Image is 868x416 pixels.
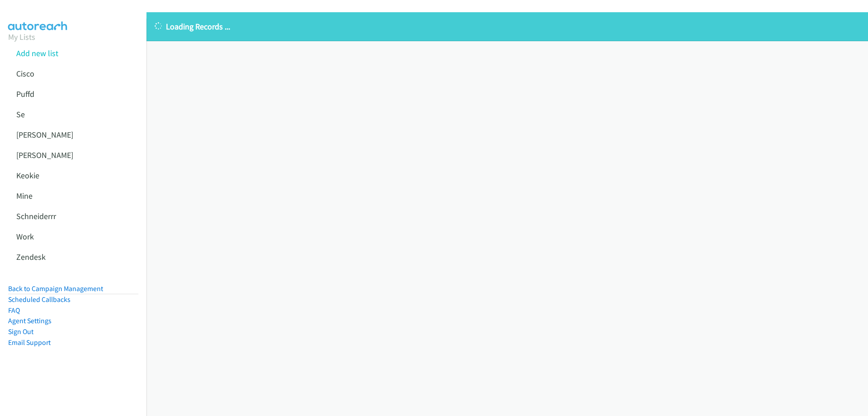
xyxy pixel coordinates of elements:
[16,170,39,181] a: Keokie
[16,252,46,262] a: Zendesk
[16,89,34,99] a: Puffd
[16,129,73,140] a: [PERSON_NAME]
[16,48,58,58] a: Add new list
[155,20,860,33] p: Loading Records ...
[16,191,33,201] a: Mine
[8,316,52,325] a: Agent Settings
[16,68,34,79] a: Cisco
[8,327,33,336] a: Sign Out
[8,338,51,347] a: Email Support
[16,109,25,120] a: Se
[16,211,56,221] a: Schneiderrr
[8,284,103,293] a: Back to Campaign Management
[16,231,34,242] a: Work
[8,306,20,315] a: FAQ
[8,32,35,42] a: My Lists
[8,295,71,304] a: Scheduled Callbacks
[16,150,73,160] a: [PERSON_NAME]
